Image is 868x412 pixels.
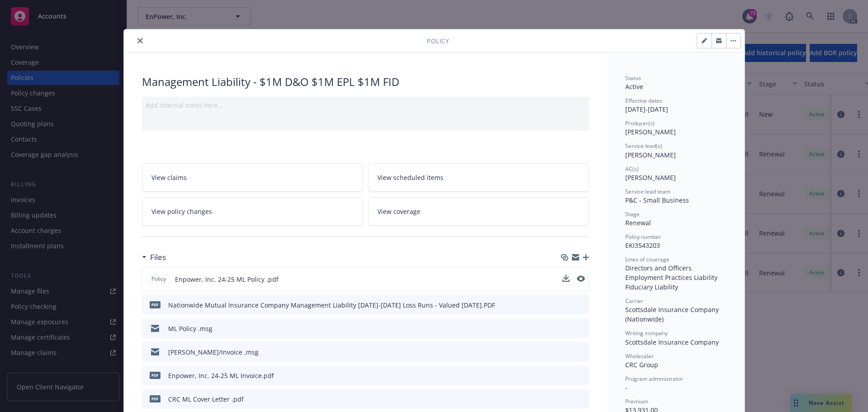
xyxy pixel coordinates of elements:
span: Wholesaler [625,352,654,360]
span: CRC Group [625,360,658,369]
button: download file [563,300,570,310]
div: Enpower, Inc. 24-25 ML Invoice.pdf [168,371,274,380]
div: [DATE] - [DATE] [625,97,726,114]
button: preview file [577,371,585,380]
button: close [135,35,146,46]
button: preview file [577,347,585,357]
button: download file [563,394,570,404]
h3: Files [150,251,166,263]
button: preview file [577,275,585,282]
button: preview file [577,394,585,404]
span: Scottsdale Insurance Company (Nationwide) [625,305,721,323]
span: Writing company [625,329,668,337]
span: Service lead team [625,188,670,195]
div: Employment Practices Liability [625,273,726,282]
span: Status [625,74,641,82]
span: Policy number [625,233,661,241]
div: Management Liability - $1M D&O $1M EPL $1M FID [142,74,589,90]
span: P&C - Small Business [625,196,689,204]
div: Files [142,251,166,263]
span: AC(s) [625,165,639,173]
div: ML Policy .msg [168,324,212,333]
span: pdf [150,372,160,379]
span: Stage [625,210,640,218]
span: View policy changes [151,207,212,216]
span: Renewal [625,218,651,227]
span: [PERSON_NAME] [625,151,676,159]
span: Program administrator [625,375,683,383]
button: download file [563,347,570,357]
div: [PERSON_NAME]/Invoice .msg [168,347,259,357]
button: preview file [577,300,585,310]
span: View claims [151,173,187,182]
span: Scottsdale Insurance Company [625,338,719,346]
span: Active [625,82,643,91]
div: CRC ML Cover Letter .pdf [168,394,244,404]
a: View scheduled items [368,163,589,192]
span: Premium [625,398,648,405]
span: PDF [150,301,160,308]
div: Add internal notes here... [146,100,585,110]
div: Nationwide Mutual Insurance Company Management Liability [DATE]-[DATE] Loss Runs - Valued [DATE].PDF [168,300,495,310]
span: Policy [150,275,168,283]
span: Effective dates [625,97,662,104]
span: Enpower, Inc. 24-25 ML Policy .pdf [175,275,278,284]
span: Lines of coverage [625,256,670,263]
span: Service lead(s) [625,142,662,150]
div: Directors and Officers [625,263,726,273]
button: download file [563,371,570,380]
button: download file [563,324,570,333]
span: Carrier [625,297,643,305]
button: preview file [577,324,585,333]
span: pdf [150,395,160,402]
a: View coverage [368,197,589,226]
button: preview file [577,275,585,284]
span: [PERSON_NAME] [625,173,676,182]
div: Fiduciary Liability [625,282,726,292]
span: View scheduled items [377,173,443,182]
button: download file [562,275,570,282]
span: [PERSON_NAME] [625,128,676,136]
span: - [625,383,627,392]
button: download file [562,275,570,284]
span: Policy [427,36,449,46]
a: View policy changes [142,197,363,226]
span: EKI3543203 [625,241,660,250]
span: View coverage [377,207,420,216]
span: Producer(s) [625,119,655,127]
a: View claims [142,163,363,192]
